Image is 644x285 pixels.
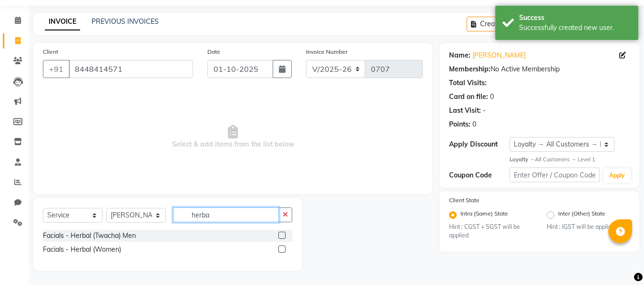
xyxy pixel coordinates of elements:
[45,13,80,30] a: INVOICE
[510,156,630,164] div: All Customers → Level 1
[449,78,487,88] div: Total Visits:
[449,196,480,205] label: Client State
[490,92,494,102] div: 0
[460,209,508,221] label: Intra (Same) State
[449,139,509,149] div: Apply Discount
[483,106,486,116] div: -
[472,50,526,60] a: [PERSON_NAME]
[207,48,220,56] label: Date
[43,60,70,78] button: +91
[43,231,136,241] div: Facials - Herbal (Twacha) Men
[69,60,193,78] input: Search by Name/Mobile/Email/Code
[449,223,532,240] small: Hint : CGST + SGST will be applied
[449,106,481,116] div: Last Visit:
[558,209,605,221] label: Inter (Other) State
[449,64,491,74] div: Membership:
[519,13,631,23] div: Success
[547,223,630,231] small: Hint : IGST will be applied
[306,48,348,56] label: Invoice Number
[519,23,631,33] div: Successfully created new user.
[449,50,470,60] div: Name:
[510,156,535,163] strong: Loyalty →
[510,167,600,182] input: Enter Offer / Coupon Code
[467,17,521,31] button: Create New
[43,245,121,255] div: Facials - Herbal (Women)
[603,168,631,183] button: Apply
[449,119,470,129] div: Points:
[449,92,488,102] div: Card on file:
[449,170,509,180] div: Coupon Code
[92,17,159,26] a: PREVIOUS INVOICES
[472,119,476,129] div: 0
[173,207,279,222] input: Search or Scan
[43,89,423,185] span: Select & add items from the list below
[449,64,630,74] div: No Active Membership
[43,48,58,56] label: Client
